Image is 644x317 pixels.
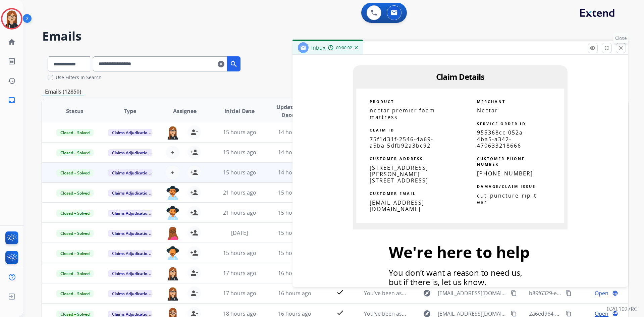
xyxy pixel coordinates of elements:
[171,148,174,156] span: +
[613,33,629,43] p: Close
[278,149,311,156] span: 14 hours ago
[278,269,311,277] span: 16 hours ago
[389,242,530,262] span: We're here to help
[166,246,179,260] img: agent-avatar
[166,186,179,200] img: agent-avatar
[477,156,525,167] strong: CUSTOMER PHONE NUMBER
[218,60,224,68] mat-icon: clear
[108,149,154,156] span: Claims Adjudication
[108,270,154,277] span: Claims Adjudication
[190,229,198,237] mat-icon: person_add
[511,290,517,296] mat-icon: content_copy
[223,128,256,136] span: 15 hours ago
[223,269,256,277] span: 17 hours ago
[166,166,179,179] button: +
[477,107,498,114] span: Nectar
[223,169,256,176] span: 15 hours ago
[56,129,94,136] span: Closed – Solved
[231,229,248,236] span: [DATE]
[56,190,94,197] span: Closed – Solved
[566,311,572,317] mat-icon: content_copy
[370,136,433,149] span: 75f1d31f-2546-4a69-a5ba-5dfb92a3bc92
[477,99,505,104] strong: MERCHANT
[477,129,525,149] span: 955368cc-052a-4ba5-a342-470633218666
[223,189,256,196] span: 21 hours ago
[223,209,256,216] span: 21 hours ago
[336,288,344,296] mat-icon: check
[438,289,507,297] span: [EMAIL_ADDRESS][DOMAIN_NAME]
[56,169,94,176] span: Closed – Solved
[278,229,311,236] span: 15 hours ago
[566,290,572,296] mat-icon: content_copy
[190,209,198,217] mat-icon: person_add
[370,164,428,184] span: [STREET_ADDRESS][PERSON_NAME] [STREET_ADDRESS]
[311,44,325,51] span: Inbox
[336,309,344,317] mat-icon: check
[604,45,610,51] mat-icon: fullscreen
[336,45,352,51] span: 00:00:02
[190,148,198,156] mat-icon: person_add
[8,38,16,46] mat-icon: home
[370,127,394,133] strong: CLAIM ID
[171,168,174,176] span: +
[56,250,94,257] span: Closed – Solved
[477,192,537,206] span: cut_puncture_rip_tear
[56,149,94,156] span: Closed – Solved
[42,30,628,43] h2: Emails
[370,156,423,161] strong: CUSTOMER ADDRESS
[364,289,575,297] span: You've been assigned a new service order: d7b3b8a5-2696-452b-8f8d-c6fb3dcca9b6
[607,305,637,313] p: 0.20.1027RC
[230,60,238,68] mat-icon: search
[166,146,179,159] button: +
[190,269,198,277] mat-icon: person_remove
[370,107,435,120] span: nectar premier foam mattress
[166,286,179,301] img: agent-avatar
[273,103,303,119] span: Updated Date
[370,191,416,196] strong: CUSTOMER EMAIL
[190,249,198,257] mat-icon: person_add
[173,107,197,115] span: Assignee
[108,290,154,297] span: Claims Adjudication
[56,230,94,237] span: Closed – Solved
[223,249,256,257] span: 15 hours ago
[370,199,424,213] span: [EMAIL_ADDRESS][DOMAIN_NAME]
[190,168,198,176] mat-icon: person_add
[108,169,154,176] span: Claims Adjudication
[618,45,624,51] mat-icon: close
[42,88,84,96] p: Emails (12850)
[108,250,154,257] span: Claims Adjudication
[56,210,94,217] span: Closed – Solved
[8,77,16,85] mat-icon: history
[278,289,311,297] span: 16 hours ago
[166,266,179,280] img: agent-avatar
[56,270,94,277] span: Closed – Solved
[124,107,136,115] span: Type
[529,289,632,297] span: b89f6329-e730-4a5c-818a-765ed7a8121d
[477,170,533,177] span: [PHONE_NUMBER]
[278,189,311,196] span: 15 hours ago
[477,121,526,126] strong: SERVICE ORDER ID
[223,289,256,297] span: 17 hours ago
[56,74,102,81] label: Use Filters In Search
[477,184,536,189] strong: DAMAGE/CLAIM ISSUE
[278,169,311,176] span: 14 hours ago
[616,43,626,53] button: Close
[166,206,179,220] img: agent-avatar
[612,311,618,317] mat-icon: language
[278,209,311,216] span: 15 hours ago
[108,129,154,136] span: Claims Adjudication
[8,96,16,104] mat-icon: inbox
[108,210,154,217] span: Claims Adjudication
[224,107,255,115] span: Initial Date
[66,107,84,115] span: Status
[423,289,431,297] mat-icon: explore
[8,57,16,65] mat-icon: list_alt
[108,230,154,237] span: Claims Adjudication
[190,128,198,136] mat-icon: person_remove
[56,290,94,297] span: Closed – Solved
[166,226,179,240] img: agent-avatar
[590,45,596,51] mat-icon: remove_red_eye
[389,267,522,288] span: You don’t want a reason to need us, but if there is, let us know.
[166,125,179,140] img: agent-avatar
[223,149,256,156] span: 15 hours ago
